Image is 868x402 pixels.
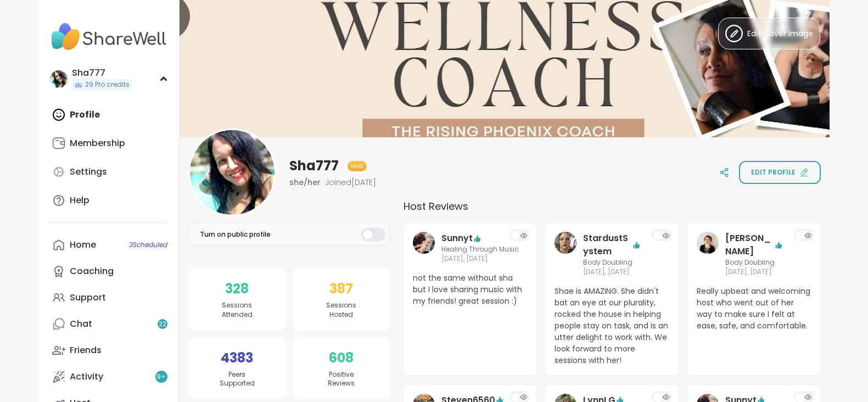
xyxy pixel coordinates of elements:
[555,232,576,254] img: StardustSystem
[555,286,669,366] span: Shae is AMAZING. She didn't bat an eye at our plurality, rocked the house in helping people stay ...
[329,279,353,299] span: 387
[739,161,821,184] button: Edit profile
[48,311,170,337] a: Chat22
[289,157,339,175] span: Sha777
[583,232,632,258] a: StardustSystem
[70,265,114,277] div: Coaching
[328,370,355,389] span: Positive Reviews
[70,194,89,206] div: Help
[441,254,519,264] span: [DATE], [DATE]
[220,370,255,389] span: Peers Supported
[697,232,719,277] a: Jenne
[583,267,641,277] span: [DATE], [DATE]
[156,372,166,382] span: 9 +
[329,348,354,368] span: 608
[159,320,166,329] span: 22
[326,301,356,320] span: Sessions Hosted
[48,187,170,214] a: Help
[70,292,106,304] div: Support
[747,28,813,40] span: Edit Cover Image
[225,279,249,299] span: 328
[129,241,167,249] span: 3 Scheduled
[441,232,473,245] a: Sunnyt
[70,239,96,251] div: Home
[697,286,811,332] span: Really upbeat and welcoming host who went out of her way to make sure I felt at ease, safe, and c...
[697,232,719,254] img: Jenne
[413,232,435,254] img: Sunnyt
[725,232,774,258] a: [PERSON_NAME]
[70,137,125,149] div: Membership
[221,348,253,368] span: 4383
[583,258,641,267] span: Body Doubling
[72,67,132,79] div: Sha777
[555,232,576,277] a: StardustSystem
[70,318,92,330] div: Chat
[48,18,170,56] img: ShareWell Nav Logo
[48,364,170,390] a: Activity9+
[289,177,321,188] span: she/her
[718,18,820,49] button: Edit Cover Image
[441,245,519,254] span: Healing Through Music
[48,159,170,185] a: Settings
[725,267,783,277] span: [DATE], [DATE]
[70,166,107,178] div: Settings
[413,232,435,264] a: Sunnyt
[751,168,796,177] span: Edit profile
[70,371,103,383] div: Activity
[85,80,130,90] span: 29 Pro credits
[190,130,275,215] img: Sha777
[48,258,170,284] a: Coaching
[351,162,363,170] span: Host
[222,301,253,320] span: Sessions Attended
[48,232,170,258] a: Home3Scheduled
[325,177,376,188] span: Joined [DATE]
[413,272,528,307] span: not the same without sha but I love sharing music with my friends! great session :)
[70,344,102,356] div: Friends
[48,337,170,364] a: Friends
[48,130,170,157] a: Membership
[48,284,170,311] a: Support
[50,70,68,88] img: Sha777
[200,230,271,239] span: Turn on public profile
[725,258,783,267] span: Body Doubling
